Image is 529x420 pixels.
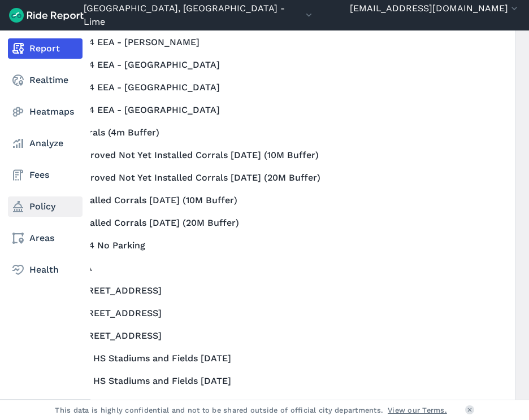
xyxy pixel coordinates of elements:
[8,260,83,280] a: Health
[66,279,501,302] a: [STREET_ADDRESS]
[66,347,501,370] a: APS HS Stadiums and Fields [DATE]
[66,54,501,76] a: 2024 EEA - [GEOGRAPHIC_DATA]
[8,38,83,59] a: Report
[66,31,501,54] a: 2024 EEA - [PERSON_NAME]
[66,370,501,392] a: APS HS Stadiums and Fields [DATE]
[66,121,501,144] a: Corrals (4m Buffer)
[66,167,501,189] a: Approved Not Yet Installed Corrals [DATE] (20M Buffer)
[66,212,501,234] a: Installed Corrals [DATE] (20M Buffer)
[8,165,83,185] a: Fees
[66,99,501,121] a: 2024 EEA - [GEOGRAPHIC_DATA]
[66,302,501,325] a: [STREET_ADDRESS]
[8,70,83,90] a: Realtime
[66,76,501,99] a: 2024 EEA - [GEOGRAPHIC_DATA]
[66,144,501,167] a: Approved Not Yet Installed Corrals [DATE] (10M Buffer)
[66,392,501,415] a: APS Kemore MS No Riding at all times
[8,102,83,122] a: Heatmaps
[9,8,84,23] img: Ride Report
[350,2,520,15] button: [EMAIL_ADDRESS][DOMAIN_NAME]
[8,228,83,248] a: Areas
[8,196,83,217] a: Policy
[388,405,447,415] a: View our Terms.
[66,189,501,212] a: Installed Corrals [DATE] (10M Buffer)
[66,325,501,347] a: [STREET_ADDRESS]
[84,2,314,29] button: [GEOGRAPHIC_DATA], [GEOGRAPHIC_DATA] - Lime
[66,234,501,257] a: 2024 No Parking
[66,257,501,279] a: DCA
[8,133,83,154] a: Analyze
